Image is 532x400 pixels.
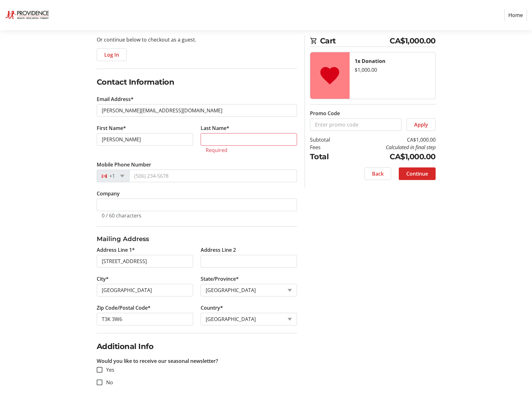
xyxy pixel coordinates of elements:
img: Providence's Logo [5,3,50,28]
td: Fees [310,144,346,151]
label: Address Line 2 [201,246,236,254]
label: Address Line 1* [97,246,135,254]
p: Would you like to receive our seasonal newsletter? [97,357,297,365]
label: Company [97,190,120,197]
strong: 1x Donation [355,58,386,65]
input: Address [97,255,193,268]
td: Subtotal [310,136,346,144]
button: Continue [399,167,436,180]
label: Yes [102,366,114,374]
button: Log In [97,48,127,61]
h2: Contact Information [97,76,297,88]
div: $1,000.00 [355,66,430,74]
tr-character-limit: 0 / 60 characters [102,212,141,219]
input: City [97,284,193,296]
button: Apply [407,118,436,131]
td: CA$1,000.00 [346,151,436,162]
label: State/Province* [201,275,239,283]
label: Country* [201,304,223,312]
span: Continue [406,170,428,177]
span: Cart [320,35,390,47]
button: Back [364,167,391,180]
label: Zip Code/Postal Code* [97,304,151,312]
span: Log In [104,51,119,59]
label: First Name* [97,124,126,132]
td: Calculated in final step [346,144,436,151]
td: CA$1,000.00 [346,136,436,144]
p: Or continue below to checkout as a guest. [97,36,297,43]
tr-error: Required [206,147,292,153]
input: Enter promo code [310,118,402,131]
label: City* [97,275,109,283]
label: Mobile Phone Number [97,161,151,168]
h3: Mailing Address [97,234,297,244]
h2: Additional Info [97,341,297,352]
a: Home [504,9,527,21]
input: Zip or Postal Code [97,313,193,325]
td: Total [310,151,346,162]
span: CA$1,000.00 [390,35,436,47]
span: Apply [414,121,428,128]
label: Email Address* [97,95,134,103]
label: No [102,379,113,386]
span: Back [372,170,384,177]
label: Last Name* [201,124,229,132]
input: (506) 234-5678 [129,170,297,182]
label: Promo Code [310,110,340,117]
